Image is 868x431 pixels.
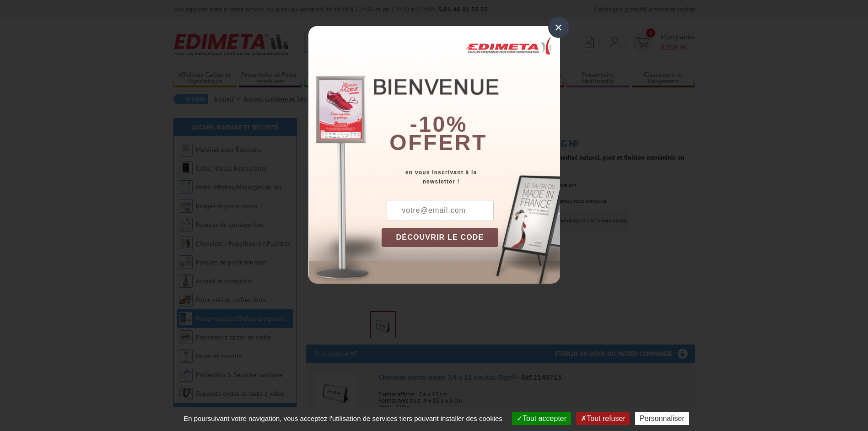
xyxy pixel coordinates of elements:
button: Tout accepter [512,412,571,425]
font: offert [389,130,487,155]
button: Personnaliser (fenêtre modale) [635,412,689,425]
span: En poursuivant votre navigation, vous acceptez l'utilisation de services tiers pouvant installer ... [179,415,507,422]
button: DÉCOUVRIR LE CODE [382,228,499,247]
div: × [548,17,569,38]
button: Tout refuser [576,412,630,425]
input: votre@email.com [387,200,494,221]
div: en vous inscrivant à la newsletter ! [382,168,560,186]
b: -10% [410,112,468,136]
